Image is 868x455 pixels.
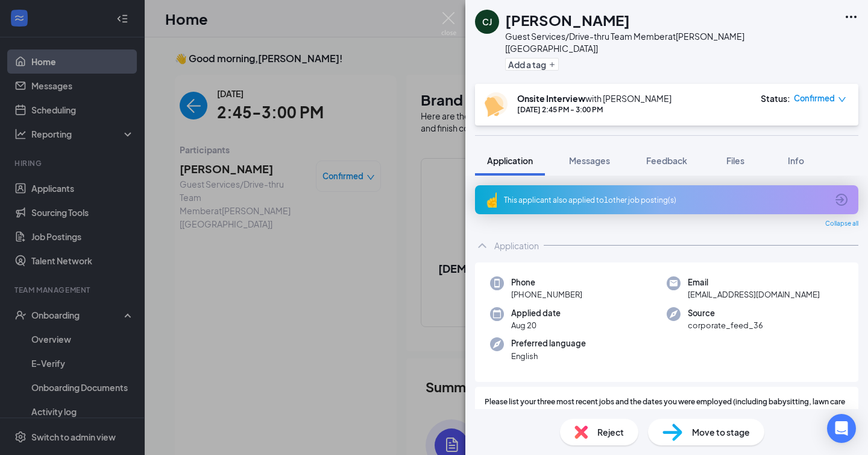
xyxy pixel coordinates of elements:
[517,92,671,104] div: with [PERSON_NAME]
[504,195,827,205] div: This applicant also applied to 1 other job posting(s)
[475,238,489,253] svg: ChevronUp
[494,240,539,252] div: Application
[761,92,790,104] div: Status :
[794,92,835,104] span: Confirmed
[511,276,582,288] span: Phone
[505,58,559,71] button: PlusAdd a tag
[485,396,849,419] span: Please list your three most recent jobs and the dates you were employed (including babysitting, l...
[511,350,586,362] span: English
[688,319,763,331] span: corporate_feed_36
[505,30,838,54] div: Guest Services/Drive-thru Team Member at [PERSON_NAME] [[GEOGRAPHIC_DATA]]
[825,219,858,229] span: Collapse all
[517,93,585,104] b: Onsite Interview
[844,10,858,24] svg: Ellipses
[511,288,582,301] span: [PHONE_NUMBER]
[688,276,820,288] span: Email
[511,307,561,319] span: Applied date
[511,337,586,349] span: Preferred language
[692,425,750,439] span: Move to stage
[597,425,624,439] span: Reject
[482,16,492,28] div: CJ
[827,414,856,443] div: Open Intercom Messenger
[726,155,744,166] span: Files
[505,10,630,30] h1: [PERSON_NAME]
[688,288,820,301] span: [EMAIL_ADDRESS][DOMAIN_NAME]
[646,155,687,166] span: Feedback
[549,61,556,68] svg: Plus
[487,155,533,166] span: Application
[688,307,763,319] span: Source
[511,319,561,331] span: Aug 20
[834,192,849,207] svg: ArrowCircle
[517,104,671,115] div: [DATE] 2:45 PM - 3:00 PM
[788,155,804,166] span: Info
[838,95,846,104] span: down
[569,155,610,166] span: Messages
